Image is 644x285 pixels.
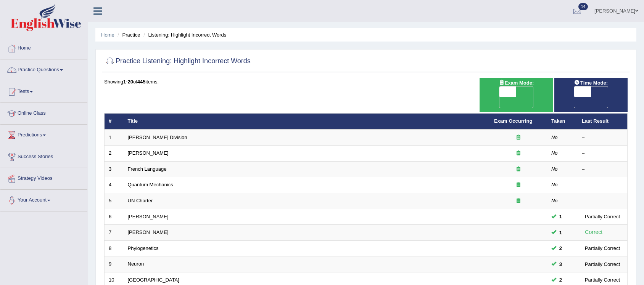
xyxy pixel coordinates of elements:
a: Predictions [0,125,87,144]
a: Home [101,32,114,38]
div: Exam occurring question [494,166,543,173]
a: Strategy Videos [0,168,87,187]
div: – [582,134,623,141]
b: 1-20 [123,79,133,85]
div: – [582,181,623,189]
span: Time Mode: [571,79,611,87]
a: [PERSON_NAME] [128,214,169,219]
div: Correct [582,228,606,237]
div: Exam occurring question [494,197,543,205]
h2: Practice Listening: Highlight Incorrect Words [104,56,251,67]
a: Home [0,38,87,57]
th: Last Result [578,114,628,130]
div: Showing of items. [104,78,628,85]
li: Listening: Highlight Incorrect Words [142,31,226,38]
span: You can still take this question [556,244,565,252]
td: 6 [105,209,124,225]
a: Phylogenetics [128,245,159,251]
em: No [551,198,558,203]
a: Quantum Mechanics [128,182,173,187]
div: – [582,150,623,157]
a: [PERSON_NAME] [128,150,169,156]
a: [PERSON_NAME] Division [128,134,187,140]
td: 9 [105,256,124,272]
div: Exam occurring question [494,181,543,189]
div: Show exams occurring in exams [480,78,553,112]
span: 14 [578,3,588,10]
a: [GEOGRAPHIC_DATA] [128,277,179,283]
a: French Language [128,166,167,172]
td: 8 [105,240,124,256]
a: Tests [0,81,87,100]
div: – [582,166,623,173]
div: Exam occurring question [494,150,543,157]
li: Practice [116,31,140,38]
a: UN Charter [128,198,153,203]
td: 3 [105,161,124,177]
em: No [551,182,558,187]
a: [PERSON_NAME] [128,229,169,235]
em: No [551,134,558,140]
a: Neuron [128,261,144,267]
td: 4 [105,177,124,193]
th: Taken [547,114,578,130]
span: You can still take this question [556,276,565,284]
th: Title [124,114,490,130]
td: 1 [105,130,124,146]
em: No [551,150,558,156]
span: You can still take this question [556,229,565,237]
span: Exam Mode: [496,79,537,87]
div: – [582,197,623,205]
em: No [551,166,558,172]
a: Exam Occurring [494,118,532,124]
td: 5 [105,193,124,209]
div: Partially Correct [582,244,623,252]
div: Exam occurring question [494,134,543,141]
div: Partially Correct [582,213,623,221]
a: Success Stories [0,146,87,165]
td: 2 [105,146,124,162]
a: Your Account [0,190,87,209]
a: Practice Questions [0,59,87,78]
b: 445 [137,79,146,85]
td: 7 [105,225,124,241]
div: Partially Correct [582,276,623,284]
div: Partially Correct [582,260,623,268]
a: Online Class [0,103,87,122]
span: You can still take this question [556,260,565,268]
span: You can still take this question [556,213,565,221]
th: # [105,114,124,130]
